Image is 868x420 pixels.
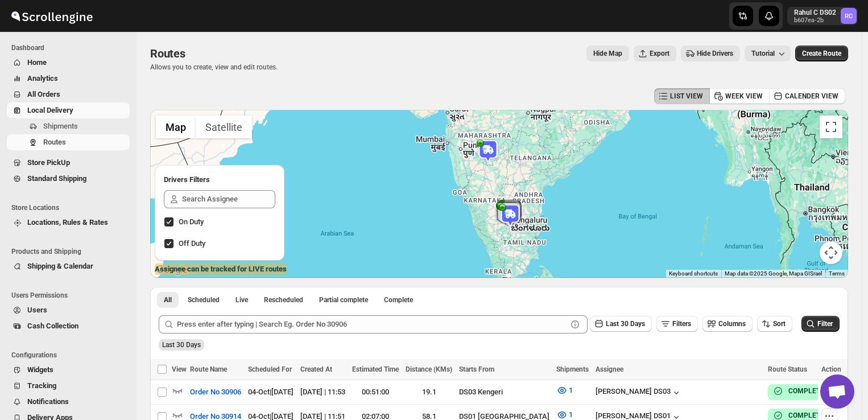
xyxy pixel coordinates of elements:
[702,316,753,332] button: Columns
[654,88,710,104] button: LIST VIEW
[27,306,47,314] span: Users
[27,174,86,183] span: Standard Shipping
[27,381,56,390] span: Tracking
[606,320,645,328] span: Last 30 Days
[43,122,78,130] span: Shipments
[681,46,740,61] button: Hide Drivers
[459,386,549,398] div: DS03 Kengeri
[11,43,131,52] span: Dashboard
[709,88,770,104] button: WEEK VIEW
[820,241,842,264] button: Map camera controls
[27,106,73,114] span: Local Delivery
[406,365,452,373] span: Distance (KMs)
[27,218,108,227] span: Locations, Rules & Rates
[586,46,629,61] button: Map action label
[11,351,131,360] span: Configurations
[352,386,399,398] div: 00:51:00
[795,46,848,61] button: Create Route
[768,365,807,373] span: Route Status
[802,49,841,58] span: Create Route
[7,394,130,410] button: Notifications
[725,270,822,277] span: Map data ©2025 Google, Mapa GISrael
[153,263,191,278] img: Google
[569,386,573,394] span: 1
[556,365,589,373] span: Shipments
[801,316,840,332] button: Filter
[590,316,652,332] button: Last 30 Days
[157,292,179,308] button: All routes
[596,365,623,373] span: Assignee
[459,365,494,373] span: Starts From
[7,378,130,394] button: Tracking
[248,388,294,396] span: 04-Oct | [DATE]
[829,270,845,277] a: Terms (opens in new tab)
[820,116,842,138] button: Toggle fullscreen view
[179,217,204,226] span: On Duty
[27,322,78,330] span: Cash Collection
[769,88,845,104] button: CALENDER VIEW
[787,7,858,25] button: User menu
[672,320,691,328] span: Filters
[162,341,201,349] span: Last 30 Days
[235,295,248,304] span: Live
[7,362,130,378] button: Widgets
[179,239,205,248] span: Off Duty
[11,291,131,300] span: Users Permissions
[697,49,733,58] span: Hide Drivers
[406,386,452,398] div: 19.1
[7,87,130,102] button: All Orders
[172,365,187,373] span: View
[817,320,833,328] span: Filter
[153,263,191,278] a: Open this area in Google Maps (opens a new window)
[27,90,60,98] span: All Orders
[150,63,278,72] p: Allows you to create, view and edit routes.
[718,320,746,328] span: Columns
[7,71,130,87] button: Analytics
[650,49,669,58] span: Export
[725,92,763,101] span: WEEK VIEW
[27,262,93,270] span: Shipping & Calendar
[7,55,130,71] button: Home
[164,174,275,186] h2: Drivers Filters
[352,365,399,373] span: Estimated Time
[593,49,622,58] span: Hide Map
[821,365,841,373] span: Action
[7,118,130,134] button: Shipments
[11,247,131,256] span: Products and Shipping
[596,387,682,398] button: [PERSON_NAME] DS03
[669,270,718,278] button: Keyboard shortcuts
[164,295,172,304] span: All
[11,203,131,212] span: Store Locations
[788,411,824,419] b: COMPLETE
[27,58,47,67] span: Home
[264,295,303,304] span: Rescheduled
[845,13,853,20] text: RC
[757,316,792,332] button: Sort
[788,387,824,395] b: COMPLETE
[820,374,854,409] div: Open chat
[569,410,573,419] span: 1
[634,46,676,61] button: Export
[745,46,791,61] button: Tutorial
[785,92,838,101] span: CALENDER VIEW
[27,74,58,83] span: Analytics
[7,258,130,274] button: Shipping & Calendar
[196,116,252,138] button: Show satellite imagery
[384,295,413,304] span: Complete
[656,316,698,332] button: Filters
[156,116,196,138] button: Show street map
[773,320,786,328] span: Sort
[7,134,130,150] button: Routes
[670,92,703,101] span: LIST VIEW
[27,158,70,167] span: Store PickUp
[794,8,836,17] p: Rahul C DS02
[549,381,580,400] button: 1
[794,17,836,24] p: b607ea-2b
[177,315,567,333] input: Press enter after typing | Search Eg. Order No 30906
[150,47,185,60] span: Routes
[155,263,287,275] label: Assignee can be tracked for LIVE routes
[751,50,775,57] span: Tutorial
[183,383,248,401] button: Order No 30906
[300,365,332,373] span: Created At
